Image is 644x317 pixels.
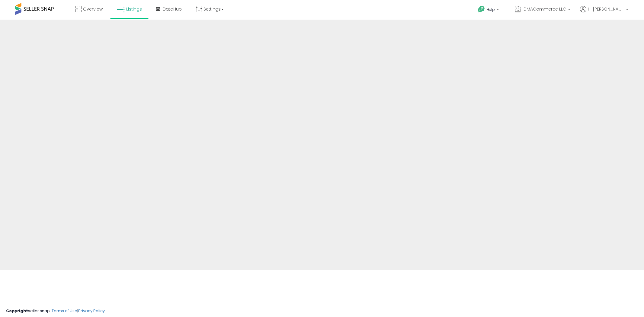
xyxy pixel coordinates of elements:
[83,6,103,12] span: Overview
[523,6,566,12] span: IDMACommerce LLC
[126,6,142,12] span: Listings
[163,6,182,12] span: DataHub
[487,7,495,12] span: Help
[478,5,485,13] i: Get Help
[580,6,628,20] a: Hi [PERSON_NAME]
[473,1,505,20] a: Help
[588,6,624,12] span: Hi [PERSON_NAME]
